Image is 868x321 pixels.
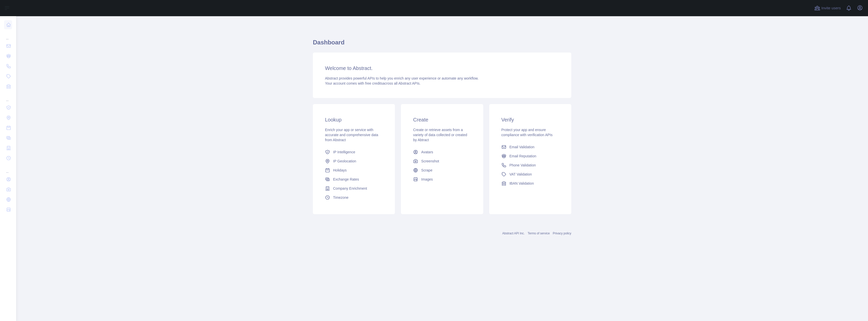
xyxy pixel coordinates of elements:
span: IBAN Validation [509,181,534,186]
span: Screenshot [421,159,439,164]
a: IBAN Validation [499,179,561,188]
span: Phone Validation [509,163,536,168]
span: Invite users [821,5,841,11]
span: Your account comes with across all Abstract APIs. [325,81,420,85]
button: Invite users [813,4,842,12]
h3: Welcome to Abstract. [325,65,559,72]
h3: Create [413,116,471,123]
a: Terms of service [528,232,550,235]
span: VAT Validation [509,172,532,177]
span: Create or retrieve assets from a variety of data collected or created by Abtract [413,128,467,142]
h3: Verify [501,116,559,123]
a: IP Geolocation [323,157,385,166]
h1: Dashboard [313,38,571,51]
a: Exchange Rates [323,175,385,184]
span: Scrape [421,168,432,173]
a: Privacy policy [553,232,571,235]
span: Abstract provides powerful APIs to help you enrich any user experience or automate any workflow. [325,76,479,80]
span: Holidays [333,168,347,173]
span: Email Reputation [509,154,536,159]
span: free credits [365,81,383,85]
a: Email Reputation [499,152,561,161]
a: IP Intelligence [323,147,385,157]
span: Company Enrichment [333,186,367,191]
span: Protect your app and ensure compliance with verification APIs [501,128,553,137]
span: Images [421,177,433,182]
div: ... [4,92,12,102]
a: Company Enrichment [323,184,385,193]
a: VAT Validation [499,170,561,179]
h3: Lookup [325,116,383,123]
span: Enrich your app or service with accurate and comprehensive data from Abstract [325,128,378,142]
span: Avatars [421,150,433,155]
a: Screenshot [411,157,473,166]
a: Images [411,175,473,184]
a: Holidays [323,166,385,175]
div: ... [4,30,12,40]
a: Avatars [411,147,473,157]
span: Timezone [333,195,348,200]
a: Phone Validation [499,161,561,170]
a: Scrape [411,166,473,175]
span: IP Geolocation [333,159,356,164]
a: Email Validation [499,142,561,152]
span: Email Validation [509,144,534,150]
a: Timezone [323,193,385,202]
span: IP Intelligence [333,150,355,155]
div: ... [4,164,12,174]
a: Abstract API Inc. [502,232,525,235]
span: Exchange Rates [333,177,359,182]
